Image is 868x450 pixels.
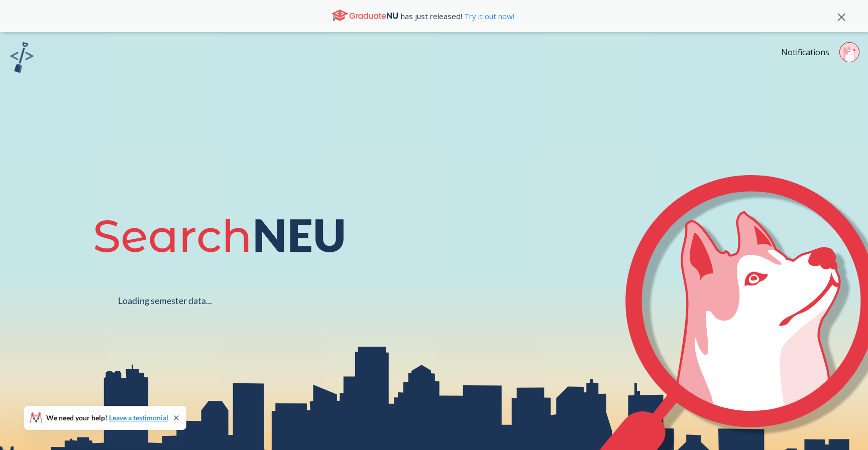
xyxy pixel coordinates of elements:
[118,295,212,307] div: Loading semester data...
[46,414,168,421] span: We need your help!
[109,413,168,422] a: Leave a testimonial
[462,11,514,21] a: Try it out now!
[10,42,34,73] img: sandbox logo
[781,47,829,58] a: Notifications
[401,11,514,22] span: has just released!
[10,42,34,76] a: sandbox logo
